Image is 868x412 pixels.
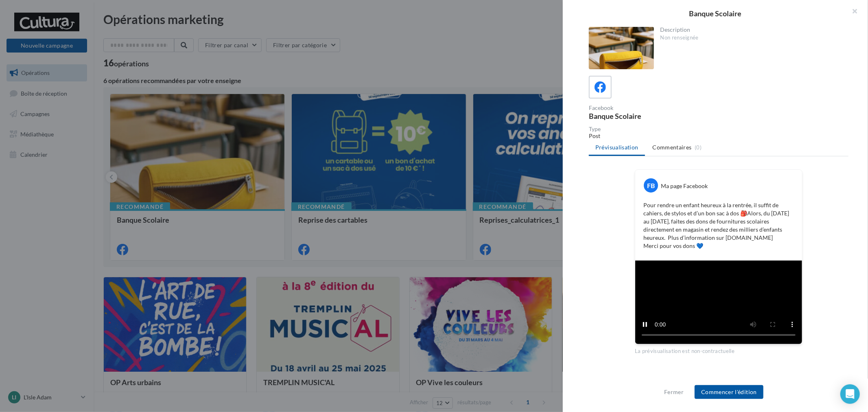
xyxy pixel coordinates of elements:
[653,143,692,151] span: Commentaires
[660,27,842,33] div: Description
[643,201,794,250] p: Pour rendre un enfant heureux à la rentrée, il suffit de cahiers, de stylos et d’un bon sac à dos...
[661,387,687,397] button: Fermer
[840,384,860,404] div: Open Intercom Messenger
[695,144,702,151] span: (0)
[576,10,855,17] div: Banque Scolaire
[589,132,848,140] div: Post
[660,34,842,42] div: Non renseignée
[695,385,763,399] button: Commencer l'édition
[589,105,715,111] div: Facebook
[661,182,708,190] div: Ma page Facebook
[589,112,715,120] div: Banque Scolaire
[644,178,658,193] div: FB
[589,126,848,132] div: Type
